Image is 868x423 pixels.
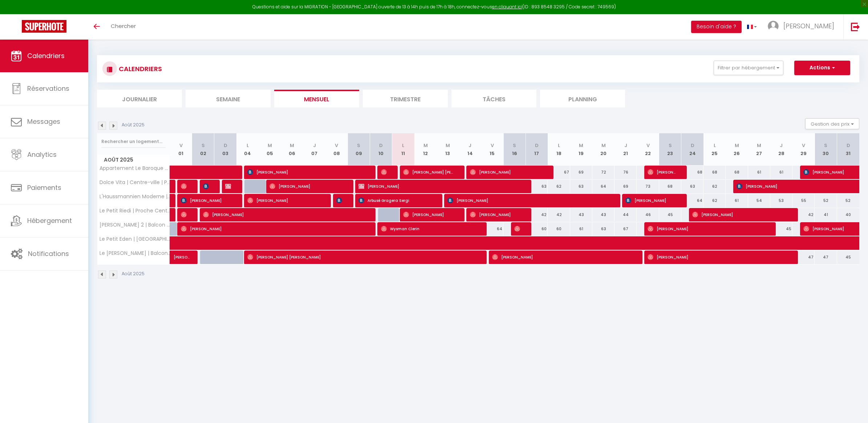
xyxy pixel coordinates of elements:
[681,133,703,166] th: 24
[659,208,681,221] div: 45
[492,4,522,10] a: en cliquant ici
[202,142,205,149] abbr: S
[637,133,659,166] th: 22
[548,208,570,221] div: 42
[803,222,853,236] span: [PERSON_NAME]
[615,222,637,236] div: 67
[174,247,190,260] span: [PERSON_NAME]
[601,142,606,149] abbr: M
[303,133,325,166] th: 07
[824,142,827,149] abbr: S
[837,133,859,166] th: 31
[648,222,766,236] span: [PERSON_NAME]
[259,133,281,166] th: 05
[392,133,414,166] th: 11
[615,166,637,179] div: 76
[403,165,455,179] span: [PERSON_NAME] [PERSON_NAME]
[117,61,162,77] h3: CALENDRIERS
[101,135,166,148] input: Rechercher un logement...
[348,133,370,166] th: 09
[792,208,815,221] div: 42
[548,180,570,193] div: 62
[770,133,792,166] th: 28
[558,142,560,149] abbr: L
[669,142,672,149] abbr: S
[469,142,471,149] abbr: J
[570,133,592,166] th: 19
[27,150,57,159] span: Analytics
[247,165,365,179] span: [PERSON_NAME]
[691,21,742,33] button: Besoin d'aide ?
[363,90,448,107] li: Trimestre
[503,133,526,166] th: 16
[548,133,570,166] th: 18
[526,222,548,236] div: 60
[692,208,788,221] span: [PERSON_NAME]
[592,222,615,236] div: 63
[290,142,294,149] abbr: M
[225,179,232,193] span: [PERSON_NAME]
[203,179,210,193] span: [PERSON_NAME]
[703,166,726,179] div: 68
[214,133,236,166] th: 03
[615,133,637,166] th: 21
[481,222,503,236] div: 64
[27,183,61,192] span: Paiements
[526,133,548,166] th: 17
[592,180,615,193] div: 64
[122,271,145,277] p: Août 2025
[98,194,171,199] span: L'Haussmannien Moderne | Centre-ville | Elégant
[224,142,227,149] abbr: D
[762,14,843,40] a: ... [PERSON_NAME]
[579,142,583,149] abbr: M
[681,180,703,193] div: 63
[748,166,770,179] div: 61
[335,142,338,149] abbr: V
[548,166,570,179] div: 67
[770,166,792,179] div: 61
[358,194,432,207] span: Arbusé Gragera Sergi
[624,142,627,149] abbr: J
[27,216,72,225] span: Hébergement
[97,90,182,107] li: Journalier
[735,142,739,149] abbr: M
[648,165,677,179] span: [PERSON_NAME]
[470,165,544,179] span: [PERSON_NAME]
[570,166,592,179] div: 69
[526,208,548,221] div: 42
[98,208,171,213] span: Le Petit Riedi | Proche Centre | Balcon | Paisible
[268,142,272,149] abbr: M
[792,194,815,207] div: 55
[236,133,259,166] th: 04
[446,142,450,149] abbr: M
[691,142,694,149] abbr: D
[548,222,570,236] div: 60
[847,142,850,149] abbr: D
[768,21,779,32] img: ...
[757,142,761,149] abbr: M
[592,133,615,166] th: 20
[470,208,522,221] span: [PERSON_NAME]
[181,194,232,207] span: [PERSON_NAME]
[802,142,805,149] abbr: V
[592,208,615,221] div: 43
[851,22,860,31] img: logout
[423,142,428,149] abbr: M
[792,251,815,264] div: 47
[325,133,348,166] th: 08
[111,22,136,30] span: Chercher
[792,133,815,166] th: 29
[358,179,521,193] span: [PERSON_NAME]
[98,180,171,185] span: Dolce Vita | Centre-ville | Paisible | Moderne
[98,251,171,256] span: Le [PERSON_NAME] | Balcon | Paisible
[491,142,494,149] abbr: V
[783,21,834,30] span: [PERSON_NAME]
[98,222,171,228] span: [PERSON_NAME] 2 | Balcon | Paisible | Parking
[625,194,677,207] span: [PERSON_NAME]
[122,122,145,129] p: Août 2025
[703,180,726,193] div: 62
[105,14,141,40] a: Chercher
[714,61,783,75] button: Filtrer par hébergement
[659,133,681,166] th: 23
[28,249,69,258] span: Notifications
